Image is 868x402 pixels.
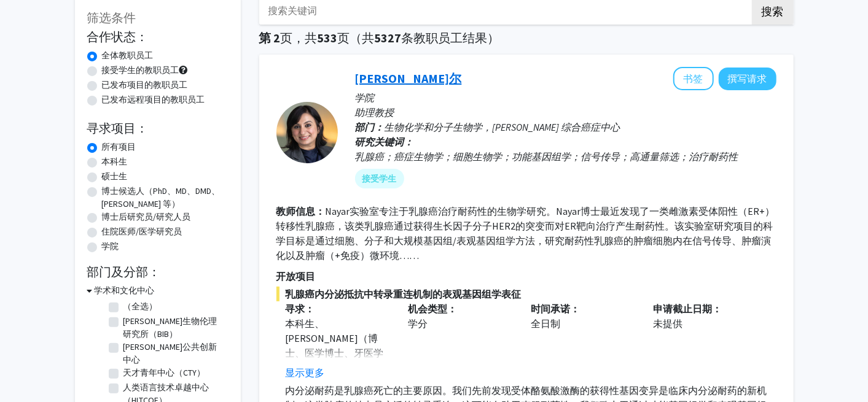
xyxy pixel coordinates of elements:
button: 将乌塔拉·纳亚尔添加到书签 [673,67,714,90]
font: [PERSON_NAME]生物伦理研究所（BIB） [123,315,217,339]
font: 本科生 [102,156,128,167]
button: 撰写请求给 Utthara Nayar [719,68,776,90]
font: 博士后研究员/研究人员 [102,211,191,222]
font: 533 [318,30,338,45]
font: 页（共 [338,30,375,45]
button: 显示更多 [286,365,325,380]
font: 乳腺癌内分泌抵抗中转录重连机制的表观基因组学表征 [286,288,522,300]
font: 学术和文化中心 [95,285,155,296]
font: 筛选条件 [87,10,136,25]
font: 博士候选人（PhD、MD、DMD、[PERSON_NAME] 等） [102,185,221,209]
font: 部门及分部： [87,264,161,279]
font: 开放项目 [276,270,316,282]
font: 天才青年中心（CTY） [123,367,206,378]
font: 全体教职员工 [102,50,154,61]
font: ，共 [293,30,318,45]
font: 接受学生 [362,173,397,184]
font: 寻求： [286,303,315,315]
font: 所有项目 [102,141,136,152]
font: 学分 [408,317,428,330]
font: 教师信息： [276,205,326,217]
font: 学院 [102,241,119,252]
iframe: 聊天 [9,347,52,393]
font: 生物化学和分子生物学，[PERSON_NAME] 综合癌症中心 [385,121,620,133]
font: 研究关键词： [355,136,414,148]
font: 第 2 [259,30,281,45]
font: 寻求项目： [87,120,149,136]
font: Nayar实验室专注于乳腺癌治疗耐药性的生物学研究。Nayar博士最近发现了一类雌激素受体阳性（ER+）转移性乳腺癌，该类乳腺癌通过获得生长因子分子HER2的突变而对ER靶向治疗产生耐药性。该实... [276,205,775,261]
font: 申请截止日期： [654,303,722,315]
font: 时间承诺： [531,303,580,315]
font: 机会类型： [408,303,457,315]
font: 5327 [375,30,402,45]
font: 条教职员工结果） [402,30,500,45]
font: 部门： [355,121,385,133]
font: 书签 [684,72,703,85]
font: 页 [281,30,293,45]
a: [PERSON_NAME]尔 [355,71,462,86]
font: （全选） [123,301,158,312]
font: 全日制 [531,317,560,330]
font: 显示更多 [286,366,325,379]
font: 已发布项目的教职员工 [102,79,188,90]
font: 硕士生 [102,171,128,182]
font: 撰写请求 [728,72,767,85]
font: 合作状态： [87,29,149,44]
font: 学院 [355,91,375,104]
font: 乳腺癌；癌症生物学；细胞生物学；功能基因组学；信号传导；高通量筛选；治疗耐药性 [355,150,738,163]
font: 搜索 [762,4,784,18]
font: 未提供 [654,317,683,330]
font: 已发布远程项目的教职员工 [102,94,205,105]
font: 住院医师/医学研究员 [102,226,182,237]
font: 助理教授 [355,106,394,118]
font: 接受学生的教职员工 [102,64,179,75]
font: [PERSON_NAME]公共创新中心 [123,341,217,365]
